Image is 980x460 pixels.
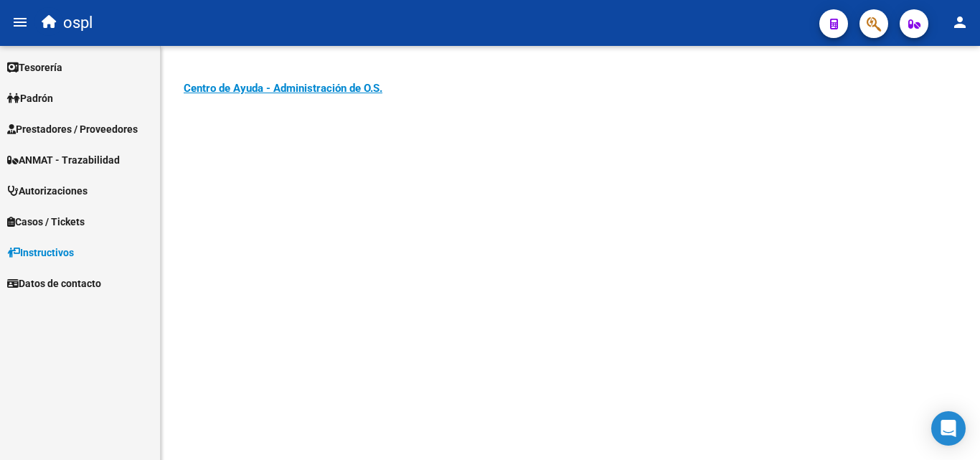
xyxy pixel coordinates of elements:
[7,90,53,106] span: Padrón
[11,14,29,31] mat-icon: menu
[7,60,62,75] span: Tesorería
[7,183,88,199] span: Autorizaciones
[7,245,74,260] span: Instructivos
[931,411,966,446] div: Open Intercom Messenger
[63,7,93,39] span: ospl
[7,276,101,291] span: Datos de contacto
[184,82,382,95] a: Centro de Ayuda - Administración de O.S.
[951,14,969,31] mat-icon: person
[7,121,138,137] span: Prestadores / Proveedores
[7,152,120,168] span: ANMAT - Trazabilidad
[7,214,85,230] span: Casos / Tickets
